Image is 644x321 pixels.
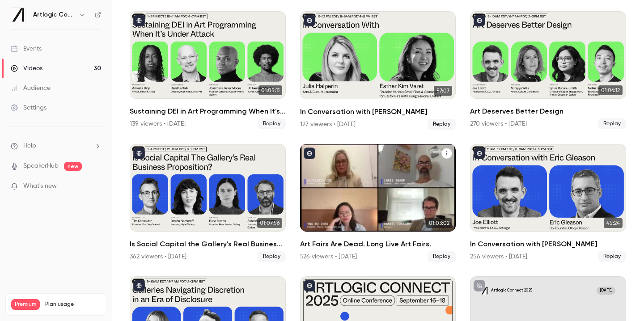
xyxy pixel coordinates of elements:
h2: Sustaining DEI in Art Programming When It’s Under Attack [130,106,286,117]
a: 01:03:02Art Fairs Are Dead. Long Live Art Fairs.526 viewers • [DATE]Replay [300,144,456,262]
div: 127 viewers • [DATE] [300,120,356,129]
span: 01:06:12 [598,85,623,95]
li: Sustaining DEI in Art Programming When It’s Under Attack [130,11,286,129]
div: 256 viewers • [DATE] [470,252,527,261]
a: 01:07:56Is Social Capital the Gallery’s Real Business Proposition?362 viewers • [DATE]Replay [130,144,286,262]
span: Help [23,141,36,151]
span: What's new [23,182,57,191]
span: Premium [11,299,40,310]
span: 01:05:11 [258,85,282,95]
div: Events [11,44,42,53]
span: Plan usage [45,301,101,308]
div: Audience [11,84,51,93]
li: help-dropdown-opener [11,141,101,151]
button: published [474,15,485,26]
h2: Art Fairs Are Dead. Long Live Art Fairs. [300,239,456,249]
h2: In Conversation with [PERSON_NAME] [470,239,626,249]
li: Art Deserves Better Design [470,11,626,129]
iframe: Noticeable Trigger [90,182,101,190]
a: 01:06:12Art Deserves Better Design270 viewers • [DATE]Replay [470,11,626,129]
span: Replay [258,251,286,262]
button: published [304,15,315,26]
div: 139 viewers • [DATE] [130,119,186,128]
div: 270 viewers • [DATE] [470,119,527,128]
button: published [133,15,145,26]
div: Videos [11,64,42,73]
button: unpublished [474,280,485,291]
img: Artlogic Connect 2025 [11,8,25,22]
span: Replay [598,251,626,262]
a: 57:07In Conversation with [PERSON_NAME]127 viewers • [DATE]Replay [300,11,456,129]
button: published [304,280,315,291]
button: published [474,148,485,159]
button: published [304,148,315,159]
h6: Artlogic Connect 2025 [33,10,75,19]
li: Art Fairs Are Dead. Long Live Art Fairs. [300,144,456,262]
span: Replay [258,118,286,129]
span: [DATE] [597,287,615,294]
span: 57:07 [434,86,452,96]
p: Artlogic Connect 2025 [491,288,533,293]
li: In Conversation with Eric Gleason [470,144,626,262]
span: new [64,162,82,171]
div: 362 viewers • [DATE] [130,252,186,261]
li: In Conversation with Esther Kim Varet [300,11,456,129]
h2: Art Deserves Better Design [470,106,626,117]
a: SpeakerHub [23,161,59,171]
button: published [133,148,145,159]
li: Is Social Capital the Gallery’s Real Business Proposition? [130,144,286,262]
button: published [133,280,145,291]
span: Replay [428,119,456,130]
span: Replay [598,118,626,129]
a: 01:05:11Sustaining DEI in Art Programming When It’s Under Attack139 viewers • [DATE]Replay [130,11,286,129]
h2: In Conversation with [PERSON_NAME] [300,106,456,117]
div: 526 viewers • [DATE] [300,252,357,261]
span: 01:07:56 [257,218,282,228]
span: Replay [428,251,456,262]
span: 45:24 [604,218,623,228]
div: Settings [11,103,47,112]
h2: Is Social Capital the Gallery’s Real Business Proposition? [130,239,286,249]
span: 01:03:02 [426,218,452,228]
a: 45:24In Conversation with [PERSON_NAME]256 viewers • [DATE]Replay [470,144,626,262]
